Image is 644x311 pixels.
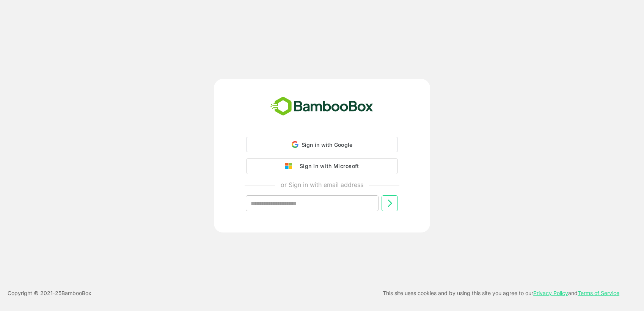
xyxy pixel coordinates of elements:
[533,290,568,296] a: Privacy Policy
[281,180,363,189] p: or Sign in with email address
[488,8,636,144] iframe: Sign in with Google Dialogue
[302,141,353,148] span: Sign in with Google
[383,289,619,298] p: This site uses cookies and by using this site you agree to our and
[246,158,398,174] button: Sign in with Microsoft
[8,289,91,298] p: Copyright © 2021- 25 BambooBox
[578,290,619,296] a: Terms of Service
[285,163,296,170] img: google
[296,161,359,171] div: Sign in with Microsoft
[246,137,398,152] div: Sign in with Google
[266,94,377,119] img: bamboobox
